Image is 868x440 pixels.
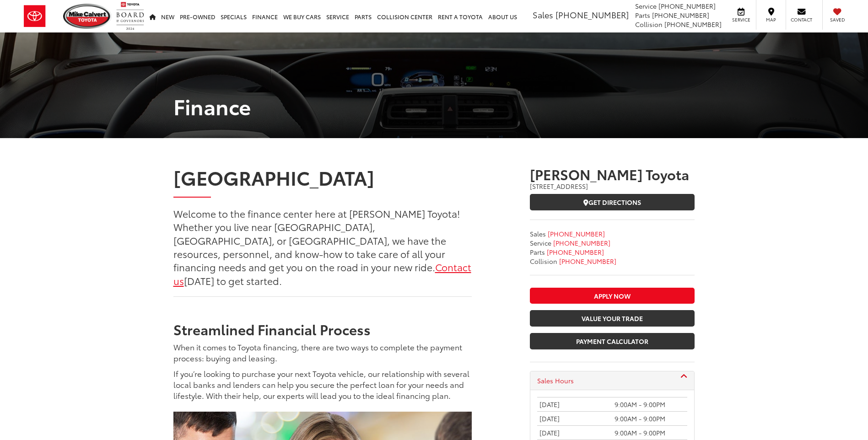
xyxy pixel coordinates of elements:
[547,247,604,257] a: <span class='callNowClass3'>713-561-5088</span>
[173,341,472,363] p: When it comes to Toyota financing, there are two ways to complete the payment process: buying and...
[530,310,695,327] a: Value Your Trade
[173,322,472,337] h3: Streamlined Financial Process
[173,368,472,401] p: If you’re looking to purchase your next Toyota vehicle, our relationship with several local banks...
[635,11,650,20] span: Parts
[173,260,471,287] a: Contact us
[530,182,695,191] address: [STREET_ADDRESS]
[167,94,702,118] h1: Finance
[553,238,610,247] a: <span class='callNowClass2'>346-577-8734</span>
[530,288,695,304] a: Apply Now
[635,20,663,29] span: Collision
[555,9,629,21] span: [PHONE_NUMBER]
[530,247,545,257] span: Parts
[731,16,751,23] span: Service
[530,229,546,238] span: Sales
[652,11,709,20] span: [PHONE_NUMBER]
[761,16,781,23] span: Map
[664,20,722,29] span: [PHONE_NUMBER]
[173,166,472,188] h3: [GEOGRAPHIC_DATA]
[612,426,687,440] td: 9:00AM - 9:00PM
[537,412,612,426] td: [DATE]
[791,16,812,23] span: Contact
[635,1,657,11] span: Service
[530,257,557,266] span: Collision
[533,9,553,21] span: Sales
[530,238,551,247] span: Service
[553,238,610,247] span: [PHONE_NUMBER]
[537,376,687,385] a: Sales Hours
[559,257,616,266] span: [PHONE_NUMBER]
[612,397,687,412] td: 9:00AM - 9:00PM
[530,194,695,210] a: Get Directions
[827,16,847,23] span: Saved
[612,412,687,426] td: 9:00AM - 9:00PM
[63,4,112,29] img: Mike Calvert Toyota
[548,229,605,238] span: [PHONE_NUMBER]
[658,1,716,11] span: [PHONE_NUMBER]
[548,229,605,238] a: <span class='callNowClass'>713-597-5313</span>
[530,333,695,349] a: Payment Calculator
[547,247,604,257] span: [PHONE_NUMBER]
[537,426,612,440] td: [DATE]
[537,397,612,412] td: [DATE]
[173,207,472,287] p: Welcome to the finance center here at [PERSON_NAME] Toyota! Whether you live near [GEOGRAPHIC_DAT...
[559,257,616,266] a: <span class='callNowClass4'>713-558-8282</span>
[530,166,695,182] h3: [PERSON_NAME] Toyota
